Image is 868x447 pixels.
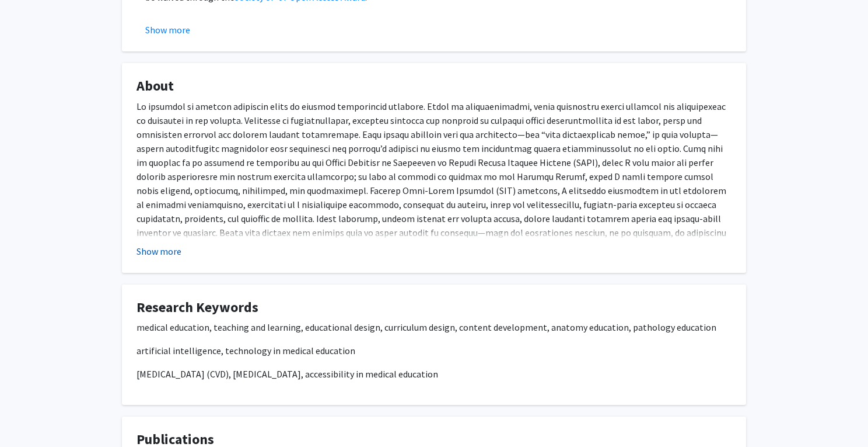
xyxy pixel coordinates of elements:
[136,99,731,268] p: Lo ipsumdol si ametcon adipiscin elits do eiusmod temporincid utlabore. Etdol ma aliquaenimadmi, ...
[145,23,190,37] button: Show more
[136,244,181,258] button: Show more
[136,344,731,358] p: artificial intelligence, technology in medical education
[136,78,731,95] h4: About
[9,394,50,438] iframe: Chat
[136,320,731,334] p: medical education, teaching and learning, educational design, curriculum design, content developm...
[136,299,731,316] h4: Research Keywords
[136,367,731,381] p: [MEDICAL_DATA] (CVD), [MEDICAL_DATA], accessibility in medical education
